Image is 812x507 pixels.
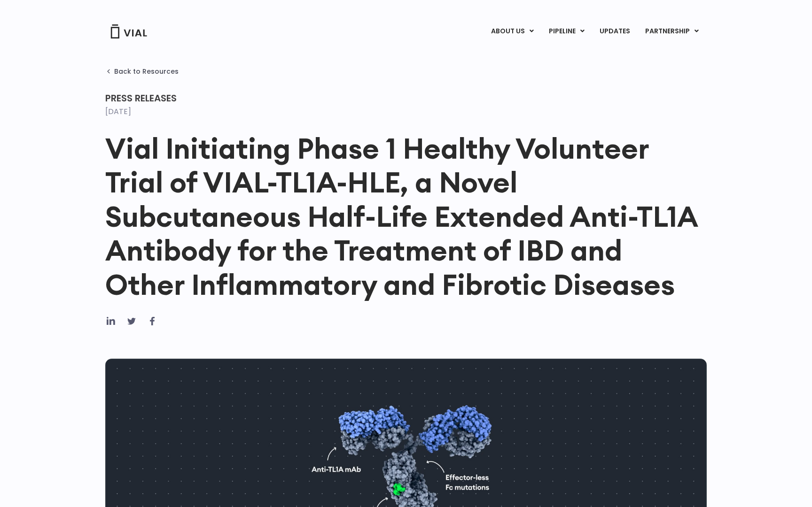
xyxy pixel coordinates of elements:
a: ABOUT USMenu Toggle [484,23,541,39]
a: UPDATES [592,23,637,39]
h1: Vial Initiating Phase 1 Healthy Volunteer Trial of VIAL-TL1A-HLE, a Novel Subcutaneous Half-Life ... [105,131,707,301]
span: Press Releases [105,92,177,105]
a: PARTNERSHIPMenu Toggle [638,23,706,39]
time: [DATE] [105,106,131,117]
a: Back to Resources [105,68,179,75]
div: Share on twitter [126,315,137,327]
div: Share on facebook [147,315,158,327]
span: Back to Resources [114,68,179,75]
a: PIPELINEMenu Toggle [541,23,592,39]
img: Vial Logo [110,24,148,38]
div: Share on linkedin [105,315,117,327]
